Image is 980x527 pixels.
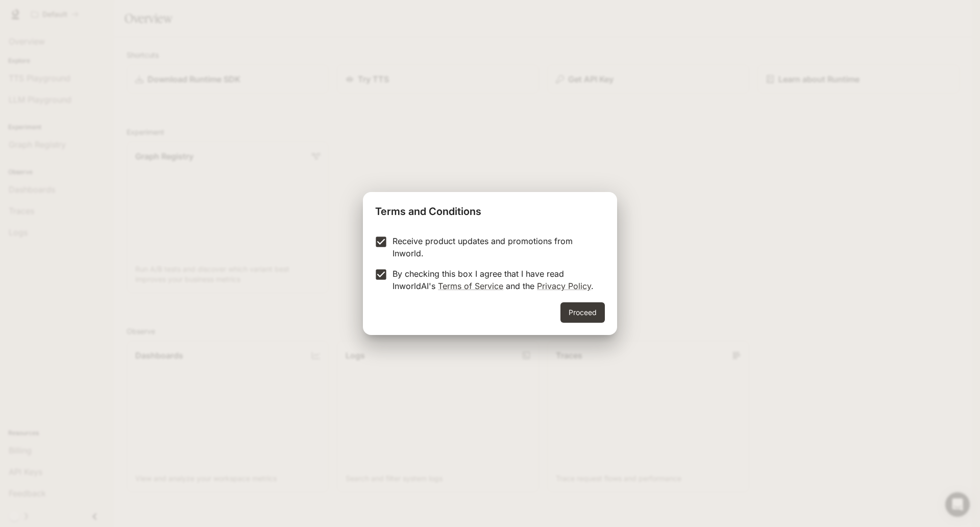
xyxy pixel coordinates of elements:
[363,192,617,227] h2: Terms and Conditions
[438,281,503,291] a: Terms of Service
[393,268,597,292] p: By checking this box I agree that I have read InworldAI's and the .
[393,235,597,259] p: Receive product updates and promotions from Inworld.
[560,302,605,323] button: Proceed
[537,281,591,291] a: Privacy Policy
